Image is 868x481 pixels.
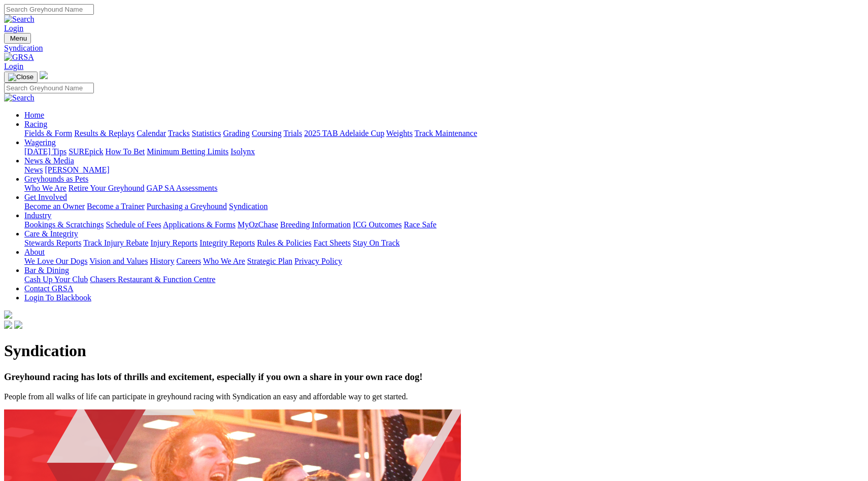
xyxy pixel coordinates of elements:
[4,341,864,360] h1: Syndication
[280,220,351,229] a: Breeding Information
[74,129,135,138] a: Results & Replays
[192,129,221,138] a: Statistics
[4,321,12,329] img: facebook.svg
[24,111,44,119] a: Home
[24,257,864,266] div: About
[106,220,161,229] a: Schedule of Fees
[252,129,282,138] a: Coursing
[24,220,104,229] a: Bookings & Scratchings
[89,257,148,265] a: Vision and Values
[24,175,88,183] a: Greyhounds as Pets
[24,147,864,156] div: Wagering
[10,35,27,42] span: Menu
[147,147,228,156] a: Minimum Betting Limits
[69,184,145,192] a: Retire Your Greyhound
[24,257,87,265] a: We Love Our Dogs
[24,202,85,211] a: Become an Owner
[294,257,342,265] a: Privacy Policy
[137,129,166,138] a: Calendar
[257,238,312,247] a: Rules & Policies
[4,72,38,83] button: Toggle navigation
[304,129,384,138] a: 2025 TAB Adelaide Cup
[83,238,148,247] a: Track Injury Rebate
[168,129,190,138] a: Tracks
[176,257,201,265] a: Careers
[24,266,69,274] a: Bar & Dining
[4,44,864,53] a: Syndication
[353,220,402,229] a: ICG Outcomes
[106,147,145,156] a: How To Bet
[24,165,43,174] a: News
[24,184,66,192] a: Who We Are
[163,220,236,229] a: Applications & Forms
[24,138,56,147] a: Wagering
[150,257,174,265] a: History
[24,129,864,138] div: Racing
[223,129,250,138] a: Grading
[24,129,72,138] a: Fields & Form
[229,202,268,211] a: Syndication
[8,73,34,81] img: Close
[24,202,864,211] div: Get Involved
[14,321,22,329] img: twitter.svg
[4,93,35,102] img: Search
[247,257,292,265] a: Strategic Plan
[147,202,227,211] a: Purchasing a Greyhound
[4,83,94,93] input: Search
[4,311,12,319] img: logo-grsa-white.png
[24,193,67,201] a: Get Involved
[24,147,66,156] a: [DATE] Tips
[24,211,51,220] a: Industry
[4,392,864,401] p: People from all walks of life can participate in greyhound racing with Syndication an easy and af...
[69,147,103,156] a: SUREpick
[24,248,45,256] a: About
[40,71,48,79] img: logo-grsa-white.png
[24,184,864,193] div: Greyhounds as Pets
[4,33,31,44] button: Toggle navigation
[283,129,302,138] a: Trials
[415,129,477,138] a: Track Maintenance
[404,220,436,229] a: Race Safe
[24,120,47,128] a: Racing
[24,165,864,175] div: News & Media
[24,238,81,247] a: Stewards Reports
[24,275,864,284] div: Bar & Dining
[238,220,278,229] a: MyOzChase
[230,147,255,156] a: Isolynx
[4,53,34,62] img: GRSA
[353,238,399,247] a: Stay On Track
[24,220,864,229] div: Industry
[24,275,88,284] a: Cash Up Your Club
[24,284,73,293] a: Contact GRSA
[314,238,351,247] a: Fact Sheets
[24,238,864,248] div: Care & Integrity
[4,4,94,15] input: Search
[87,202,145,211] a: Become a Trainer
[4,371,864,383] h3: Greyhound racing has lots of thrills and excitement, especially if you own a share in your own ra...
[4,15,35,24] img: Search
[24,156,74,165] a: News & Media
[45,165,109,174] a: [PERSON_NAME]
[4,24,23,32] a: Login
[199,238,255,247] a: Integrity Reports
[386,129,413,138] a: Weights
[147,184,218,192] a: GAP SA Assessments
[4,62,23,71] a: Login
[24,229,78,238] a: Care & Integrity
[203,257,245,265] a: Who We Are
[90,275,215,284] a: Chasers Restaurant & Function Centre
[24,293,91,302] a: Login To Blackbook
[150,238,197,247] a: Injury Reports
